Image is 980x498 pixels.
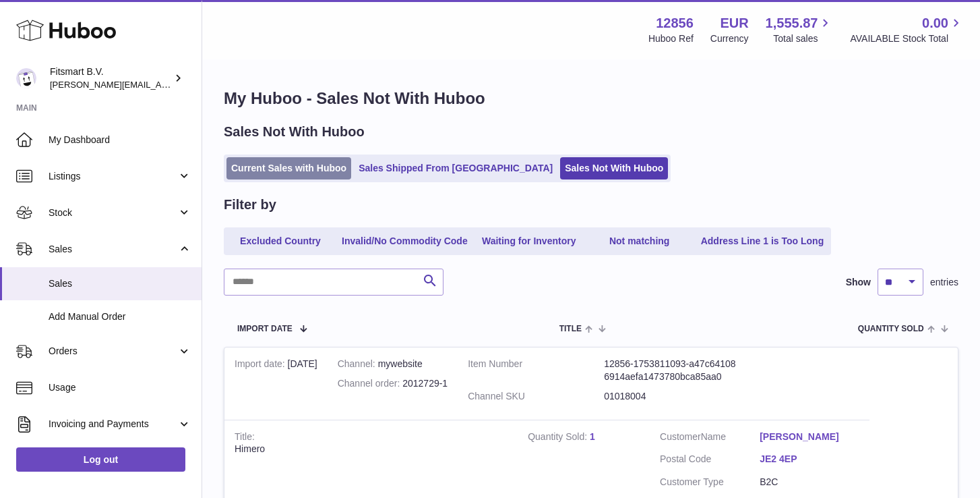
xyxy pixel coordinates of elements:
[559,325,582,333] span: Title
[710,32,749,45] div: Currency
[49,277,191,290] span: Sales
[237,325,293,333] span: Import date
[226,157,351,179] a: Current Sales with Huboo
[16,68,36,88] img: jonathan@leaderoo.com
[760,431,859,443] a: [PERSON_NAME]
[468,390,604,403] dt: Channel SKU
[720,14,748,32] strong: EUR
[560,157,668,179] a: Sales Not With Huboo
[49,134,191,146] span: My Dashboard
[235,443,508,455] div: Himero
[660,431,701,442] span: Customer
[49,310,191,323] span: Add Manual Order
[850,14,964,45] a: 0.00 AVAILABLE Stock Total
[586,230,694,252] a: Not matching
[660,453,760,469] dt: Postal Code
[846,276,871,289] label: Show
[850,32,964,45] span: AVAILABLE Stock Total
[648,32,694,45] div: Huboo Ref
[760,453,859,466] a: JE2 4EP
[468,358,604,383] dt: Item Number
[766,14,834,45] a: 1,555.87 Total sales
[660,431,760,447] dt: Name
[858,325,924,333] span: Quantity Sold
[354,157,557,179] a: Sales Shipped From [GEOGRAPHIC_DATA]
[226,230,334,252] a: Excluded Country
[337,230,472,252] a: Invalid/No Commodity Code
[16,447,185,472] a: Log out
[224,123,365,141] h2: Sales Not With Huboo
[696,230,829,252] a: Address Line 1 is Too Long
[49,206,177,219] span: Stock
[49,243,177,256] span: Sales
[338,378,403,392] strong: Channel order
[773,32,833,45] span: Total sales
[604,358,740,383] dd: 12856-1753811093-a47c641086914aefa1473780bca85aa0
[656,14,694,32] strong: 12856
[235,431,255,445] strong: Title
[475,230,583,252] a: Waiting for Inventory
[224,88,958,109] h1: My Huboo - Sales Not With Huboo
[338,377,448,390] div: 2012729-1
[49,381,191,394] span: Usage
[49,170,177,183] span: Listings
[338,358,378,372] strong: Channel
[766,14,818,32] span: 1,555.87
[224,196,276,214] h2: Filter by
[604,390,740,403] dd: 01018004
[224,348,328,420] td: [DATE]
[930,276,958,289] span: entries
[49,345,177,358] span: Orders
[50,79,270,90] span: [PERSON_NAME][EMAIL_ADDRESS][DOMAIN_NAME]
[235,358,288,372] strong: Import date
[660,476,760,489] dt: Customer Type
[49,418,177,431] span: Invoicing and Payments
[50,65,171,91] div: Fitsmart B.V.
[760,476,859,489] dd: B2C
[338,358,448,370] div: mywebsite
[590,431,595,442] a: 1
[922,14,948,32] span: 0.00
[528,431,590,445] strong: Quantity Sold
